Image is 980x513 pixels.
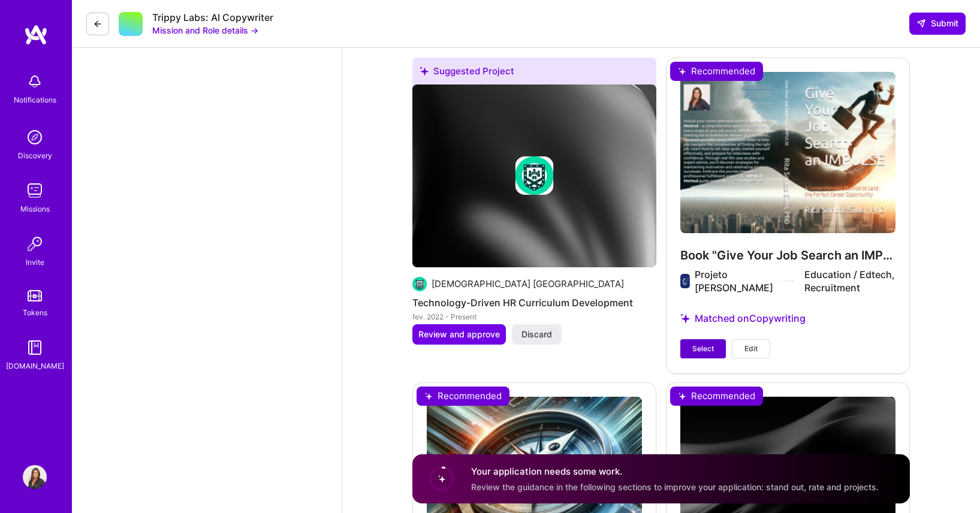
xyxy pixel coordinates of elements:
[23,125,47,149] img: discovery
[23,306,47,319] div: Tokens
[93,19,102,29] i: icon LeftArrowDark
[916,17,958,29] span: Submit
[23,70,47,93] img: bell
[412,277,427,291] img: Company logo
[23,232,47,256] img: Invite
[152,24,258,37] button: Mission and Role details →
[23,336,47,360] img: guide book
[23,465,47,489] img: User Avatar
[412,85,656,267] img: cover
[412,310,656,323] div: fev. 2022 - Present
[152,11,273,24] div: Trippy Labs: AI Copywriter
[521,328,552,340] span: Discard
[471,481,879,491] span: Review the guidance in the following sections to improve your application: stand out, rate and pr...
[14,93,56,106] div: Notifications
[18,149,52,162] div: Discovery
[23,179,47,203] img: teamwork
[744,343,758,354] span: Edit
[28,290,42,301] img: tokens
[420,67,429,76] i: icon SuggestedTeams
[26,256,44,268] div: Invite
[24,24,48,46] img: logo
[432,277,624,290] div: [DEMOGRAPHIC_DATA] [GEOGRAPHIC_DATA]
[418,328,500,340] span: Review and approve
[916,19,926,28] i: icon SendLight
[412,58,656,89] div: Suggested Project
[471,465,879,478] h4: Your application needs some work.
[412,295,656,310] h4: Technology-Driven HR Curriculum Development
[692,343,714,354] span: Select
[20,203,50,215] div: Missions
[515,156,554,195] img: Company logo
[6,360,64,372] div: [DOMAIN_NAME]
